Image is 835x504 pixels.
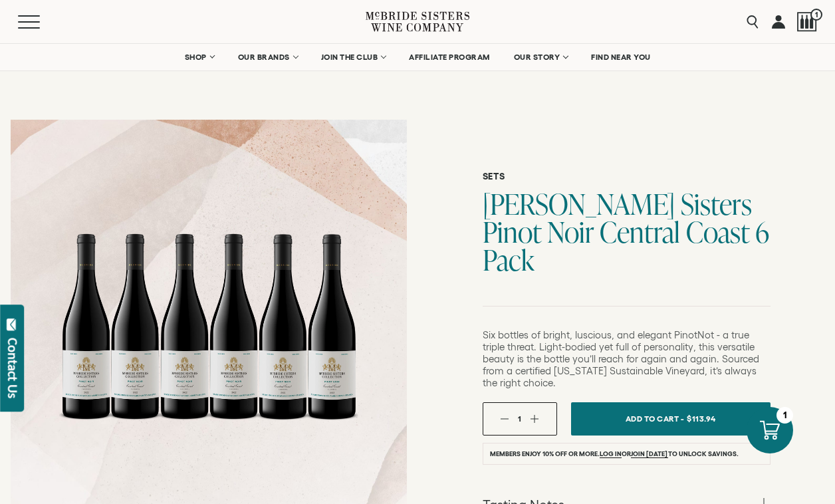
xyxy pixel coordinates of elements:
[483,443,771,465] li: Members enjoy 10% off or more. or to unlock savings.
[600,450,622,458] a: Log in
[591,53,651,62] span: FIND NEAR YOU
[176,44,223,70] a: SHOP
[185,53,207,62] span: SHOP
[321,53,378,62] span: JOIN THE CLUB
[582,44,659,70] a: FIND NEAR YOU
[483,190,771,274] h1: [PERSON_NAME] Sisters Pinot Noir Central Coast 6 Pack
[518,414,521,423] span: 1
[18,15,66,29] button: Mobile Menu Trigger
[483,329,771,389] p: Six bottles of bright, luscious, and elegant PinotNot - a true triple threat. Light-bodied yet fu...
[505,44,576,70] a: OUR STORY
[687,409,716,428] span: $113.94
[312,44,394,70] a: JOIN THE CLUB
[6,338,19,398] div: Contact Us
[229,44,306,70] a: OUR BRANDS
[571,402,771,436] button: Add To Cart - $113.94
[776,407,793,424] div: 1
[238,53,290,62] span: OUR BRANDS
[631,450,667,458] a: join [DATE]
[626,409,684,428] span: Add To Cart -
[409,53,490,62] span: AFFILIATE PROGRAM
[514,53,560,62] span: OUR STORY
[483,171,771,182] h6: Sets
[810,9,822,21] span: 1
[400,44,499,70] a: AFFILIATE PROGRAM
